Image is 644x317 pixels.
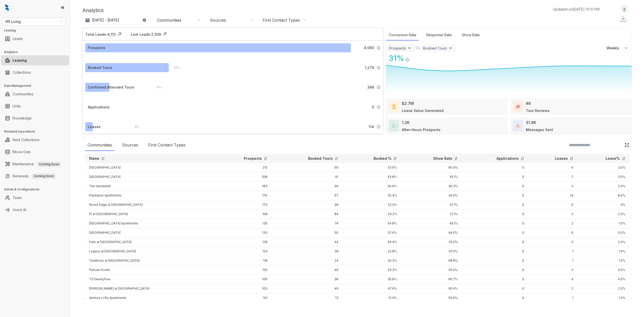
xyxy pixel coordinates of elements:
[462,275,528,284] td: 0
[271,293,343,303] td: 13
[13,193,22,203] a: Team
[37,162,61,167] span: Coming Soon
[401,293,462,303] td: 50.0%
[1,113,69,123] li: Knowledge
[401,265,462,275] td: 56.0%
[271,256,343,265] td: 24
[462,237,528,247] td: 0
[528,182,577,191] td: 3
[528,228,577,237] td: 6
[13,101,21,111] a: Units
[212,275,271,284] td: 106
[570,157,573,161] img: sorting
[85,32,116,37] div: Total Leads: 4,113
[13,89,33,99] a: Communities
[1,159,69,169] li: Maintenance
[130,124,139,130] div: 3 %
[88,45,105,51] div: Prospects
[13,171,56,181] a: RenewalsComing Soon
[462,256,528,265] td: 0
[271,191,343,200] td: 57
[528,219,577,228] td: 2
[212,228,271,237] td: 133
[577,172,629,182] td: 3.0%
[401,256,462,265] td: 68.8%
[271,265,343,275] td: 40
[342,228,401,237] td: 37.6%
[401,210,462,219] td: 27.1%
[389,46,406,50] div: Prospects
[271,228,343,237] td: 50
[365,65,374,70] span: 1,276
[462,247,528,256] td: 0
[401,247,462,256] td: 62.5%
[528,237,577,247] td: 3
[607,46,622,51] span: Weekly
[401,172,462,182] td: 45.1%
[555,156,568,161] p: Leases
[528,265,577,275] td: 3
[1,89,69,99] li: Communities
[342,210,401,219] td: 53.2%
[497,156,519,161] p: Applications
[577,228,629,237] td: 5.0%
[526,120,536,126] div: 31.9K
[119,139,141,151] div: Sources
[6,18,63,25] span: RR Living
[212,163,271,172] td: 212
[401,237,462,247] td: 20.0%
[577,210,629,219] td: 2.0%
[212,284,271,293] td: 103
[342,163,401,172] td: 23.6%
[528,172,577,182] td: 7
[342,284,401,293] td: 47.6%
[212,256,271,265] td: 118
[131,32,161,37] div: Lost Leads: 2,509
[407,46,412,51] img: ViewFilterArrow
[13,205,26,215] a: Voice AI
[342,237,401,247] td: 34.4%
[526,100,531,106] div: 46
[462,210,528,219] td: 0
[577,275,629,284] td: 4.0%
[528,275,577,284] td: 4
[462,172,528,182] td: 0
[263,17,300,23] div: First Contact Types
[342,256,401,265] td: 20.3%
[342,182,401,191] td: 30.6%
[401,284,462,293] td: 65.4%
[577,247,629,256] td: 1.0%
[364,45,374,51] span: 4,060
[85,275,212,284] td: 73TwentyFive
[402,120,410,126] div: 1.2K
[342,200,401,210] td: 22.0%
[85,172,212,182] td: [GEOGRAPHIC_DATA]
[577,219,629,228] td: 1.0%
[212,200,271,210] td: 173
[271,163,343,172] td: 50
[619,15,627,23] img: Download
[528,163,577,172] td: 4
[409,53,417,61] img: Click Icon
[212,210,271,219] td: 158
[401,275,462,284] td: 66.7%
[32,173,56,179] span: Coming Soon
[374,156,391,161] p: Booked %
[271,247,343,256] td: 28
[459,30,482,41] div: Show Rate
[622,157,625,161] img: sorting
[415,45,420,51] div: To
[423,46,447,50] div: Booked Tours
[13,113,32,123] a: Knowledge
[271,237,343,247] td: 44
[401,228,462,237] td: 44.0%
[528,210,577,219] td: 3
[377,66,381,70] img: Info
[85,256,212,265] td: Traditions at [GEOGRAPHIC_DATA]
[101,157,105,161] img: sorting
[1,147,69,157] li: Move Outs
[462,293,528,303] td: 0
[516,124,520,128] img: TotalFum
[4,84,70,88] h3: Data Management
[528,247,577,256] td: 1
